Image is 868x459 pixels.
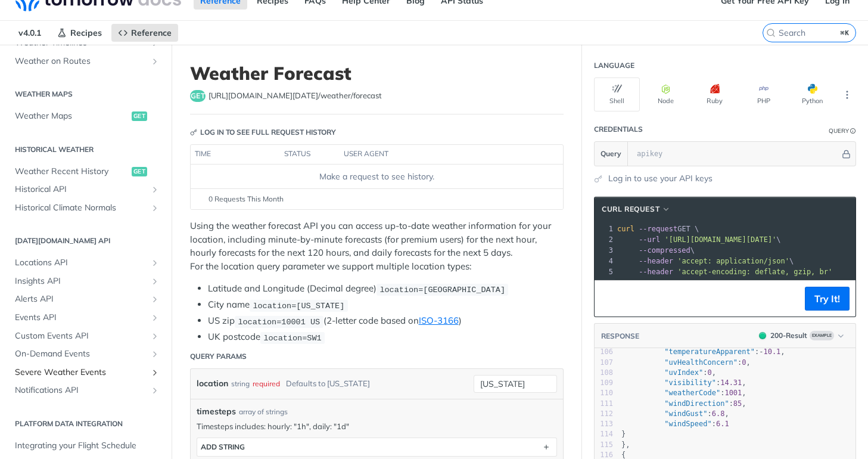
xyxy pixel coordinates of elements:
span: On-Demand Events [15,348,147,360]
button: Show subpages for Insights API [150,277,160,286]
span: Weather Recent History [15,166,129,178]
span: --header [639,268,673,276]
h2: [DATE][DOMAIN_NAME] API [9,235,163,246]
button: RESPONSE [601,330,640,342]
div: Log in to see full request history [190,127,336,138]
span: "weatherCode" [664,389,720,397]
a: Notifications APIShow subpages for Notifications API [9,382,163,399]
span: location=[US_STATE] [253,301,344,310]
span: 200 [759,332,766,339]
span: --url [639,235,660,244]
div: 114 [595,429,613,439]
span: 'accept: application/json' [677,257,789,265]
span: get [132,111,147,121]
li: US zip (2-letter code based on ) [208,314,564,328]
span: --header [639,257,673,265]
th: status [280,145,340,164]
button: More Languages [838,86,856,104]
a: Recipes [51,24,108,42]
button: Show subpages for Notifications API [150,386,160,395]
button: Show subpages for Events API [150,313,160,322]
li: Latitude and Longitude (Decimal degree) [208,282,564,296]
span: --request [639,225,677,233]
svg: More ellipsis [842,89,853,100]
div: 110 [595,388,613,398]
svg: Key [190,129,197,136]
span: Severe Weather Events [15,367,147,379]
span: Alerts API [15,293,147,305]
span: "windSpeed" [664,420,711,428]
span: https://api.tomorrow.io/v4/weather/forecast [209,90,382,102]
a: Insights APIShow subpages for Insights API [9,272,163,290]
a: Custom Events APIShow subpages for Custom Events API [9,327,163,345]
div: 108 [595,368,613,378]
span: Insights API [15,275,147,287]
button: ADD string [197,438,556,456]
a: Alerts APIShow subpages for Alerts API [9,290,163,308]
span: --compressed [639,246,690,255]
span: : , [621,368,716,377]
span: : [621,420,729,428]
button: Show subpages for Locations API [150,258,160,268]
li: City name [208,298,564,312]
button: Show subpages for Alerts API [150,294,160,304]
a: On-Demand EventsShow subpages for On-Demand Events [9,345,163,363]
span: \ [617,246,695,255]
div: Defaults to [US_STATE] [286,375,370,392]
button: Hide [840,148,853,160]
span: get [132,167,147,176]
span: : , [621,358,751,367]
span: location=10001 US [238,317,320,326]
div: Language [594,60,634,71]
span: Historical API [15,184,147,196]
div: 2 [595,234,615,245]
div: 3 [595,245,615,256]
li: UK postcode [208,330,564,344]
button: PHP [741,77,786,111]
span: Weather Maps [15,110,129,122]
label: location [197,375,228,392]
h2: Historical Weather [9,144,163,155]
a: Reference [111,24,178,42]
span: 'accept-encoding: deflate, gzip, br' [677,268,832,276]
button: 200200-ResultExample [753,330,850,342]
span: : , [621,379,746,387]
span: "temperatureApparent" [664,348,755,356]
a: Weather Mapsget [9,107,163,125]
kbd: ⌘K [838,27,853,39]
th: time [191,145,280,164]
button: Query [595,142,628,166]
span: location=SW1 [263,333,321,342]
span: timesteps [197,405,236,418]
h1: Weather Forecast [190,63,564,84]
span: curl [617,225,634,233]
p: Using the weather forecast API you can access up-to-date weather information for your location, i... [190,219,564,273]
button: Shell [594,77,640,111]
span: } [621,430,626,438]
a: Weather Recent Historyget [9,163,163,181]
span: "windDirection" [664,399,729,408]
span: 85 [733,399,742,408]
a: Integrating your Flight Schedule [9,437,163,455]
button: Node [643,77,689,111]
span: "uvIndex" [664,368,703,377]
a: Weather on RoutesShow subpages for Weather on Routes [9,52,163,70]
div: 200 - Result [770,330,807,341]
div: Make a request to see history. [195,170,558,183]
span: Reference [131,27,172,38]
div: ADD string [201,442,245,451]
span: Notifications API [15,384,147,396]
div: Query Params [190,351,247,362]
div: 115 [595,440,613,450]
div: QueryInformation [829,126,856,135]
span: 14.31 [720,379,742,387]
div: 4 [595,256,615,266]
span: 1001 [724,389,742,397]
button: Show subpages for Custom Events API [150,331,160,341]
a: Events APIShow subpages for Events API [9,309,163,327]
span: : , [621,389,746,397]
span: v4.0.1 [12,24,48,42]
span: { [621,451,626,459]
button: cURL Request [598,203,675,215]
span: \ [617,235,781,244]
